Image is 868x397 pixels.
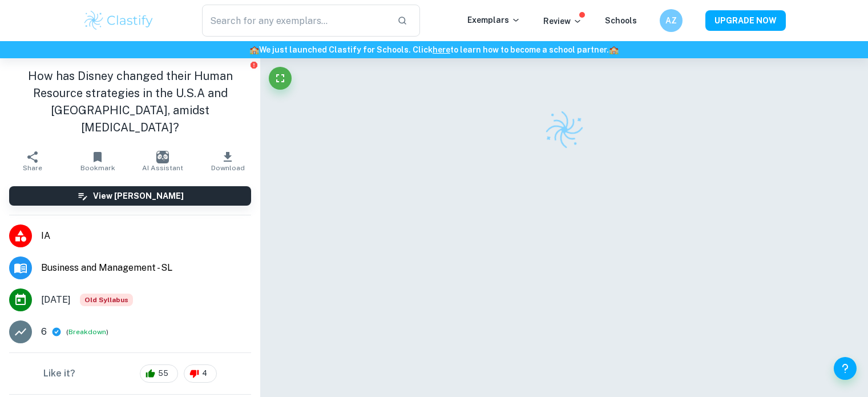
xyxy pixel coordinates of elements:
[80,294,133,306] span: Old Syllabus
[249,45,259,54] span: 🏫
[152,368,175,379] span: 55
[660,9,683,32] button: AZ
[195,145,260,177] button: Download
[140,364,178,383] div: 55
[605,16,637,25] a: Schools
[433,45,450,54] a: here
[142,164,183,172] span: AI Assistant
[41,293,71,307] span: [DATE]
[705,10,786,31] button: UPGRADE NOW
[541,107,587,153] img: Clastify logo
[202,5,389,37] input: Search for any exemplars...
[2,43,866,56] h6: We just launched Clastify for Schools. Click to learn how to become a school partner.
[609,45,619,54] span: 🏫
[196,368,213,379] span: 4
[269,67,292,90] button: Fullscreen
[41,261,251,275] span: Business and Management - SL
[467,14,520,26] p: Exemplars
[156,151,169,163] img: AI Assistant
[93,190,184,202] h6: View [PERSON_NAME]
[80,294,133,306] div: Starting from the May 2024 session, the Business IA requirements have changed. It's OK to refer t...
[80,164,115,172] span: Bookmark
[43,367,75,380] h6: Like it?
[211,164,245,172] span: Download
[543,15,582,27] p: Review
[83,9,155,32] img: Clastify logo
[23,164,42,172] span: Share
[68,327,106,337] button: Breakdown
[249,61,258,69] button: Report issue
[9,67,251,136] h1: How has Disney changed their Human Resource strategies in the U.S.A and [GEOGRAPHIC_DATA], amidst...
[66,327,108,338] span: ( )
[9,186,251,206] button: View [PERSON_NAME]
[41,229,251,243] span: IA
[41,325,47,339] p: 6
[664,14,677,27] h6: AZ
[130,145,195,177] button: AI Assistant
[184,364,217,383] div: 4
[65,145,130,177] button: Bookmark
[834,357,857,380] button: Help and Feedback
